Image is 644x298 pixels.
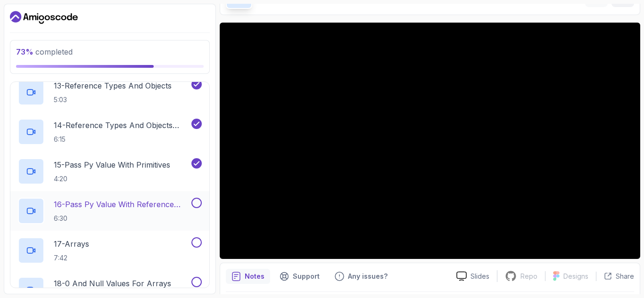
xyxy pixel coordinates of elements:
[274,269,325,284] button: Support button
[54,174,170,184] p: 4:20
[329,269,393,284] button: Feedback button
[54,238,89,250] p: 17 - Arrays
[449,271,497,281] a: Slides
[563,272,588,281] p: Designs
[293,272,320,281] p: Support
[54,159,170,170] p: 15 - Pass Py Value With Primitives
[18,198,202,224] button: 16-Pass Py Value With Reference Types6:30
[18,237,202,264] button: 17-Arrays7:42
[520,272,537,281] p: Repo
[220,23,640,259] iframe: 1 - Hi
[16,47,73,56] span: completed
[18,79,202,105] button: 13-Reference Types And Objects5:03
[18,158,202,185] button: 15-Pass Py Value With Primitives4:20
[10,10,78,25] a: Dashboard
[245,272,264,281] p: Notes
[471,272,489,281] p: Slides
[348,272,388,281] p: Any issues?
[616,272,634,281] p: Share
[54,95,172,105] p: 5:03
[54,214,190,223] p: 6:30
[54,253,89,263] p: 7:42
[16,47,33,56] span: 73 %
[54,120,190,131] p: 14 - Reference Types And Objects Diferences
[54,135,190,144] p: 6:15
[54,80,172,91] p: 13 - Reference Types And Objects
[18,119,202,145] button: 14-Reference Types And Objects Diferences6:15
[596,272,634,281] button: Share
[54,199,190,210] p: 16 - Pass Py Value With Reference Types
[54,278,171,289] p: 18 - 0 And Null Values For Arrays
[226,269,270,284] button: notes button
